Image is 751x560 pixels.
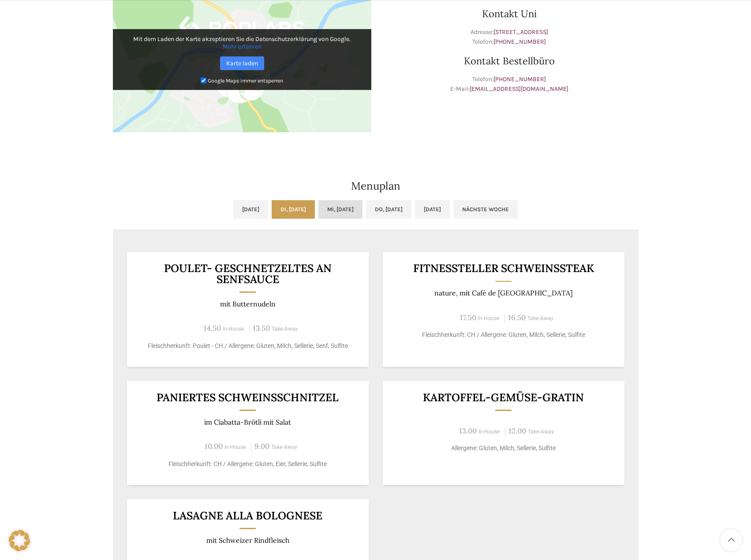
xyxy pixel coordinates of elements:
[119,35,365,50] p: Mit dem Laden der Karte akzeptieren Sie die Datenschutzerklärung von Google.
[393,263,613,274] h3: Fitnessteller Schweinssteak
[205,441,223,451] span: 10.00
[223,326,244,332] span: In-House
[508,426,526,436] span: 12.00
[493,75,546,83] a: [PHONE_NUMBER]
[380,9,639,19] h3: Kontakt Uni
[380,56,639,66] h3: Kontakt Bestellbüro
[508,313,526,322] span: 16.50
[380,75,639,94] p: Telefon: E-Mail:
[204,323,221,333] span: 14.50
[720,529,742,551] a: Scroll to top button
[138,392,358,403] h3: Paniertes Schweinsschnitzel
[138,459,358,469] p: Fleischherkunft: CH / Allergene: Gluten, Eier, Sellerie, Sulfite
[272,200,315,219] a: Di, [DATE]
[138,510,358,521] h3: Lasagne alla Bolognese
[366,200,411,219] a: Do, [DATE]
[470,85,568,93] a: [EMAIL_ADDRESS][DOMAIN_NAME]
[493,38,546,45] a: [PHONE_NUMBER]
[138,341,358,351] p: Fleischherkunft: Poulet - CH / Allergene: Gluten, Milch, Sellerie, Senf, Sulfite
[380,27,639,47] p: Adresse: Telefon:
[478,429,500,435] span: In-House
[208,77,283,83] small: Google Maps immer entsperren
[460,313,476,322] span: 17.50
[254,441,269,451] span: 9.00
[393,392,613,403] h3: Kartoffel-Gemüse-Gratin
[459,426,477,436] span: 13.00
[415,200,450,219] a: [DATE]
[138,263,358,284] h3: POULET- GESCHNETZELTES AN SENFSAUCE
[224,444,246,450] span: In-House
[220,56,264,70] a: Karte laden
[393,289,613,297] p: nature, mit Café de [GEOGRAPHIC_DATA]
[138,418,358,426] p: im Ciabatta-Brötli mit Salat
[493,28,548,36] a: [STREET_ADDRESS]
[318,200,362,219] a: Mi, [DATE]
[253,323,270,333] span: 13.50
[138,300,358,308] p: mit Butternudeln
[393,330,613,340] p: Fleischherkunft: CH / Allergene: Gluten, Milch, Sellerie, Sulfite
[271,444,297,450] span: Take-Away
[393,444,613,453] p: Allergene: Gluten, Milch, Sellerie, Sulfite
[138,536,358,545] p: mit Schweizer Rindfleisch
[201,78,206,83] input: Google Maps immer entsperren
[233,200,268,219] a: [DATE]
[453,200,518,219] a: Nächste Woche
[223,43,262,50] a: Mehr erfahren
[272,326,298,332] span: Take-Away
[527,315,553,321] span: Take-Away
[113,181,639,191] h2: Menuplan
[478,315,500,321] span: In-House
[528,429,554,435] span: Take-Away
